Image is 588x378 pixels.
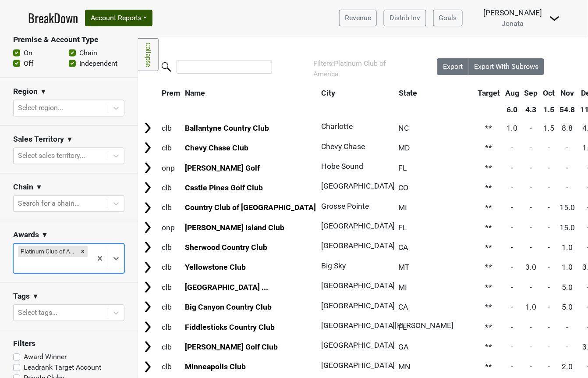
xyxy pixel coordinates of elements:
[13,339,124,349] h3: Filters
[549,13,560,24] img: Dropdown Menu
[13,135,64,144] h3: Sales Territory
[321,241,395,250] span: [GEOGRAPHIC_DATA]
[141,221,154,234] img: Arrow right
[339,10,377,26] a: Revenue
[321,202,369,210] span: Grosse Pointe
[159,139,182,157] td: clb
[399,263,410,271] span: MT
[530,342,532,351] span: -
[159,178,182,197] td: clb
[18,246,78,257] div: Platinum Club of America
[526,303,537,311] span: 1.0
[159,317,182,336] td: clb
[79,58,117,69] label: Independent
[567,323,569,332] span: -
[530,362,532,371] span: -
[141,161,154,175] img: Arrow right
[522,102,540,118] th: 4.3
[397,85,475,101] th: State: activate to sort column ascending
[185,124,269,132] a: Ballantyne Country Club
[35,182,43,193] span: ▼
[41,230,48,241] span: ▼
[185,323,275,332] a: Fiddlesticks Country Club
[511,283,514,292] span: -
[567,183,569,192] span: -
[511,183,514,192] span: -
[141,121,154,135] img: Arrow right
[79,48,97,58] label: Chain
[185,303,272,311] a: Big Canyon Country Club
[28,9,78,27] a: BreakDown
[502,19,524,28] span: Jonata
[321,301,395,310] span: [GEOGRAPHIC_DATA]
[530,203,532,212] span: -
[468,58,544,75] button: Export With Subrows
[185,362,246,371] a: Minneapolis Club
[159,298,182,317] td: clb
[399,183,409,192] span: CO
[399,362,411,371] span: MN
[511,223,514,232] span: -
[321,261,346,270] span: Big Sky
[433,10,463,26] a: Goals
[183,85,319,101] th: Name: activate to sort column ascending
[562,263,573,271] span: 1.0
[159,357,182,376] td: clb
[548,362,550,371] span: -
[474,62,538,71] span: Export With Subrows
[567,143,569,152] span: -
[399,203,407,212] span: MI
[548,303,550,311] span: -
[321,221,395,230] span: [GEOGRAPHIC_DATA]
[560,223,575,232] span: 15.0
[562,283,573,292] span: 5.0
[32,292,39,302] span: ▼
[159,278,182,296] td: clb
[319,85,391,101] th: City: activate to sort column ascending
[548,143,550,152] span: -
[185,164,260,172] a: [PERSON_NAME] Golf
[185,203,316,212] a: Country Club of [GEOGRAPHIC_DATA]
[159,85,182,101] th: Prem: activate to sort column ascending
[399,223,407,232] span: FL
[503,102,521,118] th: 6.0
[511,342,514,351] span: -
[530,143,532,152] span: -
[185,183,263,192] a: Castle Pines Golf Club
[162,89,180,97] span: Prem
[85,10,152,26] button: Account Reports
[522,85,540,101] th: Sep: activate to sort column ascending
[185,223,284,232] a: [PERSON_NAME] Island Club
[185,89,205,97] span: Name
[567,342,569,351] span: -
[548,263,550,271] span: -
[399,124,409,132] span: NC
[24,48,32,58] label: On
[548,342,550,351] span: -
[567,164,569,172] span: -
[141,141,154,154] img: Arrow right
[511,243,514,252] span: -
[548,243,550,252] span: -
[511,203,514,212] span: -
[548,203,550,212] span: -
[185,243,267,252] a: Sherwood Country Club
[530,183,532,192] span: -
[185,283,268,292] a: [GEOGRAPHIC_DATA] ...
[511,303,514,311] span: -
[478,89,500,97] span: Target
[321,321,454,330] span: [GEOGRAPHIC_DATA][PERSON_NAME]
[503,85,521,101] th: Aug: activate to sort column ascending
[530,223,532,232] span: -
[530,124,532,132] span: -
[159,238,182,257] td: clb
[437,58,469,75] button: Export
[321,182,395,190] span: [GEOGRAPHIC_DATA]
[321,122,353,131] span: Charlotte
[159,337,182,356] td: clb
[562,124,573,132] span: 8.8
[530,164,532,172] span: -
[24,58,34,69] label: Off
[321,341,395,349] span: [GEOGRAPHIC_DATA]
[558,102,577,118] th: 54.8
